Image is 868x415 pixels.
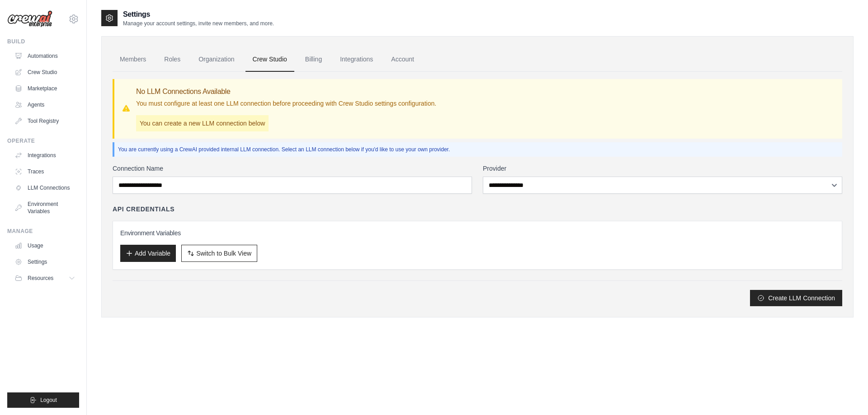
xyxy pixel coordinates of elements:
button: Resources [11,271,79,285]
a: Roles [157,47,188,72]
a: Integrations [333,47,380,72]
a: Organization [191,47,241,72]
span: Resources [28,275,53,282]
a: Integrations [11,148,79,163]
a: Crew Studio [245,47,294,72]
a: Tool Registry [11,114,79,128]
button: Switch to Bulk View [181,245,257,262]
h2: Settings [123,9,274,20]
div: Operate [7,137,79,145]
a: Automations [11,49,79,63]
p: Manage your account settings, invite new members, and more. [123,20,274,27]
p: You can create a new LLM connection below [136,115,269,131]
h4: API Credentials [113,205,175,214]
div: Build [7,38,79,45]
span: Logout [40,396,57,404]
a: Members [113,47,153,72]
p: You must configure at least one LLM connection before proceeding with Crew Studio settings config... [136,99,436,108]
a: Billing [298,47,329,72]
label: Provider [483,164,842,173]
button: Logout [7,392,79,408]
h3: Environment Variables [120,228,835,238]
a: Environment Variables [11,197,79,219]
button: Create LLM Connection [750,290,842,306]
a: LLM Connections [11,181,79,195]
a: Settings [11,255,79,269]
a: Crew Studio [11,65,79,79]
h3: No LLM Connections Available [136,86,436,97]
div: Manage [7,228,79,235]
a: Agents [11,98,79,112]
label: Connection Name [113,164,472,173]
a: Usage [11,238,79,253]
span: Switch to Bulk View [196,249,251,258]
a: Account [384,47,421,72]
a: Traces [11,164,79,179]
a: Marketplace [11,81,79,96]
button: Add Variable [120,245,176,262]
img: Logo [7,10,52,28]
p: You are currently using a CrewAI provided internal LLM connection. Select an LLM connection below... [118,146,839,153]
